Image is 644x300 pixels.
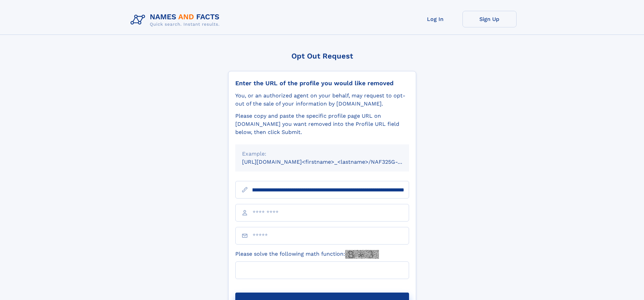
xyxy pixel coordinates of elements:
[242,150,402,158] div: Example:
[462,11,517,27] a: Sign Up
[235,250,379,259] label: Please solve the following math function:
[235,92,409,108] div: You, or an authorized agent on your behalf, may request to opt-out of the sale of your informatio...
[128,11,225,29] img: Logo Names and Facts
[408,11,462,27] a: Log In
[235,112,409,136] div: Please copy and paste the specific profile page URL on [DOMAIN_NAME] you want removed into the Pr...
[242,159,422,165] small: [URL][DOMAIN_NAME]<firstname>_<lastname>/NAF325G-xxxxxxxx
[228,52,416,60] div: Opt Out Request
[235,79,409,87] div: Enter the URL of the profile you would like removed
